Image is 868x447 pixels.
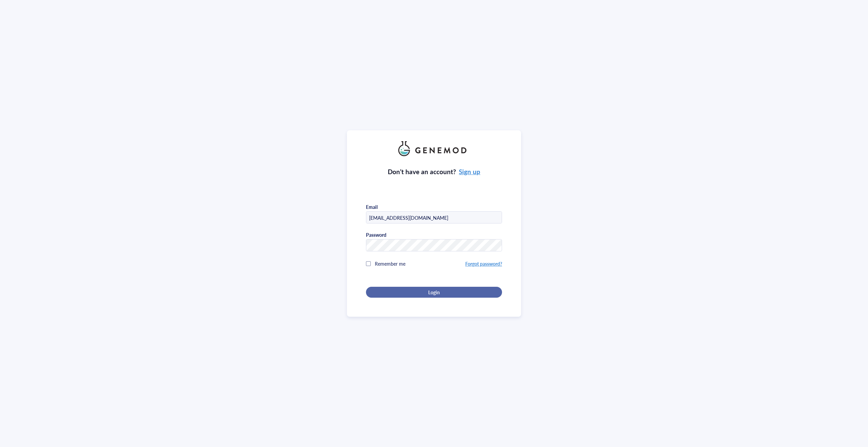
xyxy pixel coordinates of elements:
span: Remember me [375,260,405,267]
a: Forgot password? [465,260,502,267]
div: Email [366,204,378,210]
div: Password [366,232,386,238]
span: Login [428,289,440,295]
img: genemod_logo_light-BcqUzbGq.png [398,141,470,156]
a: Sign up [459,167,480,176]
div: Don’t have an account? [388,167,481,177]
button: Login [366,287,502,298]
